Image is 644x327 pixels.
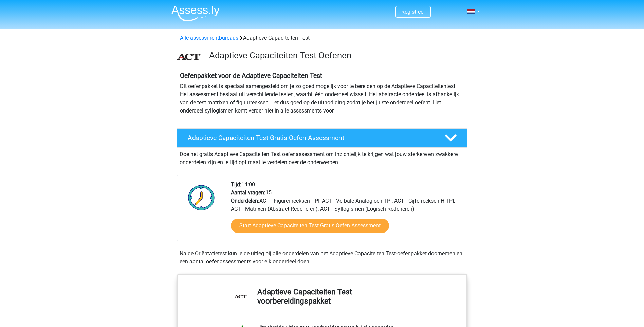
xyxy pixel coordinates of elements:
[177,249,467,266] div: Na de Oriëntatietest kun je de uitleg bij alle onderdelen van het Adaptieve Capaciteiten Test-oef...
[171,5,220,21] img: Assessly
[180,35,238,41] a: Alle assessmentbureaus
[209,50,462,61] h3: Adaptieve Capaciteiten Test Oefenen
[184,180,219,214] img: Klok
[401,8,425,15] a: Registreer
[180,72,322,80] b: Oefenpakket voor de Adaptieve Capaciteiten Test
[231,189,265,196] b: Aantal vragen:
[174,128,470,148] a: Adaptieve Capaciteiten Test Gratis Oefen Assessment
[231,219,389,233] a: Start Adaptieve Capaciteiten Test Gratis Oefen Assessment
[177,148,467,167] div: Doe het gratis Adaptieve Capaciteiten Test oefenassessment om inzichtelijk te krijgen wat jouw st...
[226,180,467,241] div: 14:00 15 ACT - Figurenreeksen TPI, ACT - Verbale Analogieën TPI, ACT - Cijferreeksen H TPI, ACT -...
[231,181,241,188] b: Tijd:
[177,54,201,60] img: ACT
[188,134,434,142] h4: Adaptieve Capaciteiten Test Gratis Oefen Assessment
[177,34,467,42] div: Adaptieve Capaciteiten Test
[180,82,464,115] p: Dit oefenpakket is speciaal samengesteld om je zo goed mogelijk voor te bereiden op de Adaptieve ...
[231,197,259,204] b: Onderdelen:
